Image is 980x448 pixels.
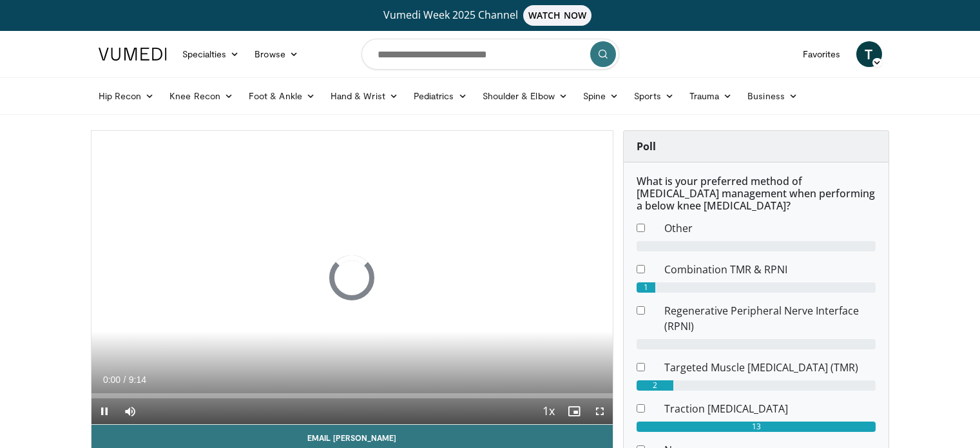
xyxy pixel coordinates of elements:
a: Pediatrics [406,83,475,109]
a: Hip Recon [91,83,162,109]
h6: What is your preferred method of [MEDICAL_DATA] management when performing a below knee [MEDICAL_... [637,175,876,213]
button: Pause [91,398,117,424]
dd: Other [655,220,885,236]
dd: Combination TMR & RPNI [655,262,885,277]
div: 13 [637,422,876,432]
div: Progress Bar [91,393,613,398]
dd: Targeted Muscle [MEDICAL_DATA] (TMR) [655,360,885,375]
img: VuMedi Logo [99,48,167,61]
a: Hand & Wrist [323,83,406,109]
a: Knee Recon [162,83,241,109]
dd: Regenerative Peripheral Nerve Interface (RPNI) [655,303,885,334]
a: Specialties [175,41,247,67]
button: Fullscreen [587,398,613,424]
a: Browse [247,41,306,67]
span: / [124,375,126,385]
input: Search topics, interventions [361,39,619,70]
video-js: Video Player [91,131,613,425]
a: Favorites [795,41,849,67]
a: T [856,41,882,67]
dd: Traction [MEDICAL_DATA] [655,401,885,416]
span: 0:00 [103,375,120,385]
div: 1 [637,282,655,293]
a: Shoulder & Elbow [475,83,575,109]
button: Enable picture-in-picture mode [561,398,587,424]
a: Sports [626,83,682,109]
a: Business [740,83,805,109]
a: Foot & Ankle [241,83,323,109]
button: Playback Rate [535,398,561,424]
span: 9:14 [129,375,146,385]
div: 2 [637,380,673,391]
a: Trauma [682,83,740,109]
a: Spine [575,83,626,109]
strong: Poll [637,139,656,153]
a: Vumedi Week 2025 ChannelWATCH NOW [101,5,880,26]
span: WATCH NOW [523,5,591,26]
button: Mute [117,398,143,424]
